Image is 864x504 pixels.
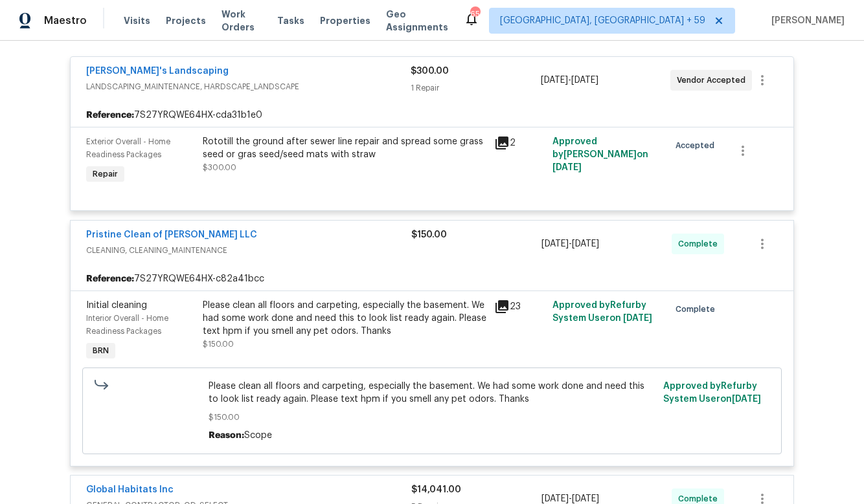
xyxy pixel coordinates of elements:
[209,411,656,424] span: $150.00
[494,135,545,151] div: 2
[86,244,411,257] span: CLEANING, CLEANING_MAINTENANCE
[676,303,720,316] span: Complete
[209,380,656,406] span: Please clean all floors and carpeting, especially the basement. We had some work done and need th...
[166,14,206,27] span: Projects
[552,163,582,172] span: [DATE]
[203,340,234,348] span: $150.00
[541,76,568,85] span: [DATE]
[678,237,723,250] span: Complete
[222,8,262,34] span: Work Orders
[386,8,448,34] span: Geo Assignments
[572,239,599,248] span: [DATE]
[500,14,705,27] span: [GEOGRAPHIC_DATA], [GEOGRAPHIC_DATA] + 59
[541,239,569,248] span: [DATE]
[411,485,461,494] span: $14,041.00
[732,395,761,404] span: [DATE]
[623,314,652,323] span: [DATE]
[86,485,174,494] a: Global Habitats Inc
[572,494,599,503] span: [DATE]
[411,82,540,94] div: 1 Repair
[541,494,569,503] span: [DATE]
[86,67,229,76] a: [PERSON_NAME]'s Landscaping
[676,139,720,152] span: Accepted
[677,74,751,87] span: Vendor Accepted
[86,301,147,310] span: Initial cleaning
[663,382,761,404] span: Approved by Refurby System User on
[203,164,236,171] span: $300.00
[571,76,598,85] span: [DATE]
[552,301,652,323] span: Approved by Refurby System User on
[124,14,150,27] span: Visits
[541,237,599,250] span: -
[86,230,257,239] a: Pristine Clean of [PERSON_NAME] LLC
[86,272,134,285] b: Reference:
[86,138,170,159] span: Exterior Overall - Home Readiness Packages
[71,267,793,290] div: 7S27YRQWE64HX-c82a41bcc
[87,168,123,181] span: Repair
[411,67,449,76] span: $300.00
[494,299,545,314] div: 23
[87,344,114,357] span: BRN
[277,16,304,25] span: Tasks
[203,135,486,161] div: Rototill the ground after sewer line repair and spread some grass seed or gras seed/seed mats wit...
[209,431,244,440] span: Reason:
[552,137,648,172] span: Approved by [PERSON_NAME] on
[203,299,486,338] div: Please clean all floors and carpeting, especially the basement. We had some work done and need th...
[766,14,845,27] span: [PERSON_NAME]
[86,109,134,122] b: Reference:
[244,431,272,440] span: Scope
[71,104,793,127] div: 7S27YRQWE64HX-cda31b1e0
[86,80,411,93] span: LANDSCAPING_MAINTENANCE, HARDSCAPE_LANDSCAPE
[411,230,447,239] span: $150.00
[44,14,87,27] span: Maestro
[320,14,370,27] span: Properties
[541,74,598,87] span: -
[86,314,168,335] span: Interior Overall - Home Readiness Packages
[470,8,479,21] div: 650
